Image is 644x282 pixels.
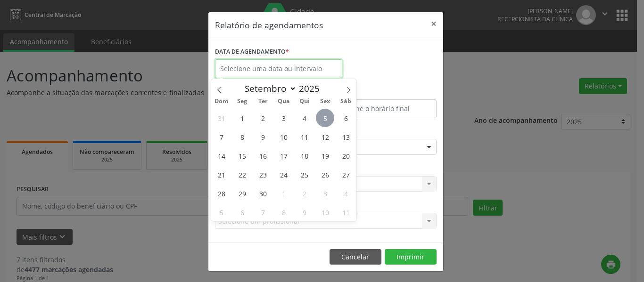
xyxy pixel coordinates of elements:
span: Setembro 21, 2025 [212,165,231,184]
span: Setembro 1, 2025 [233,109,251,127]
span: Setembro 11, 2025 [295,128,314,146]
span: Setembro 15, 2025 [233,146,251,165]
span: Outubro 8, 2025 [274,203,293,221]
span: Setembro 22, 2025 [233,165,251,184]
span: Setembro 3, 2025 [274,109,293,127]
span: Outubro 9, 2025 [295,203,314,221]
span: Setembro 6, 2025 [337,109,355,127]
span: Setembro 27, 2025 [337,165,355,184]
input: Selecione uma data ou intervalo [215,59,342,78]
span: Setembro 25, 2025 [295,165,314,184]
button: Imprimir [385,249,437,265]
input: Year [297,82,328,95]
h5: Relatório de agendamentos [215,19,323,31]
span: Setembro 17, 2025 [274,146,293,165]
span: Setembro 5, 2025 [316,109,334,127]
span: Sáb [336,98,356,105]
select: Month [240,82,297,95]
span: Setembro 10, 2025 [274,128,293,146]
label: DATA DE AGENDAMENTO [215,45,289,59]
span: Outubro 5, 2025 [212,203,231,221]
label: ATÉ [328,85,437,99]
span: Setembro 13, 2025 [337,128,355,146]
button: Cancelar [330,249,381,265]
span: Setembro 24, 2025 [274,165,293,184]
span: Outubro 3, 2025 [316,184,334,202]
span: Sex [315,98,336,105]
span: Outubro 4, 2025 [337,184,355,202]
span: Setembro 4, 2025 [295,109,314,127]
span: Setembro 14, 2025 [212,146,231,165]
span: Dom [211,98,232,105]
span: Outubro 7, 2025 [254,203,272,221]
span: Outubro 2, 2025 [295,184,314,202]
span: Outubro 6, 2025 [233,203,251,221]
span: Setembro 2, 2025 [254,109,272,127]
span: Agosto 31, 2025 [212,109,231,127]
span: Seg [232,98,253,105]
span: Ter [253,98,273,105]
span: Outubro 10, 2025 [316,203,334,221]
span: Setembro 16, 2025 [254,146,272,165]
span: Outubro 1, 2025 [274,184,293,202]
span: Setembro 12, 2025 [316,128,334,146]
span: Setembro 7, 2025 [212,128,231,146]
span: Setembro 23, 2025 [254,165,272,184]
span: Setembro 20, 2025 [337,146,355,165]
span: Setembro 30, 2025 [254,184,272,202]
span: Setembro 8, 2025 [233,128,251,146]
span: Setembro 28, 2025 [212,184,231,202]
span: Setembro 26, 2025 [316,165,334,184]
span: Outubro 11, 2025 [337,203,355,221]
input: Selecione o horário final [328,99,437,118]
span: Qua [273,98,294,105]
span: Setembro 29, 2025 [233,184,251,202]
span: Setembro 19, 2025 [316,146,334,165]
span: Setembro 9, 2025 [254,128,272,146]
span: Qui [294,98,315,105]
span: Setembro 18, 2025 [295,146,314,165]
button: Close [424,12,443,35]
